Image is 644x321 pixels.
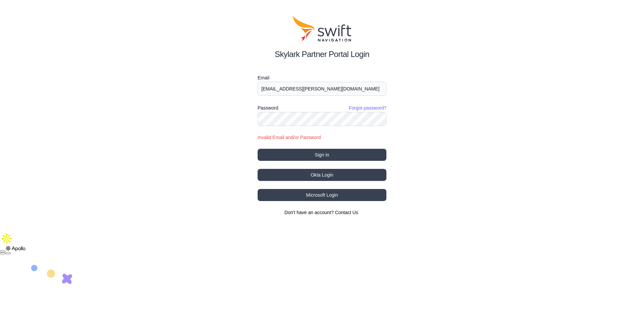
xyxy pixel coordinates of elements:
a: Contact Us [335,210,358,215]
button: Microsoft Login [258,189,386,201]
button: Okta Login [258,169,386,181]
div: Invalid Email and/or Password [258,134,386,141]
h2: Skylark Partner Portal Login [258,48,386,60]
label: Password [258,104,278,112]
button: Sign in [258,149,386,161]
label: Email [258,74,386,82]
section: Don't have an account? [258,209,386,216]
a: Forgot password? [349,105,386,111]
